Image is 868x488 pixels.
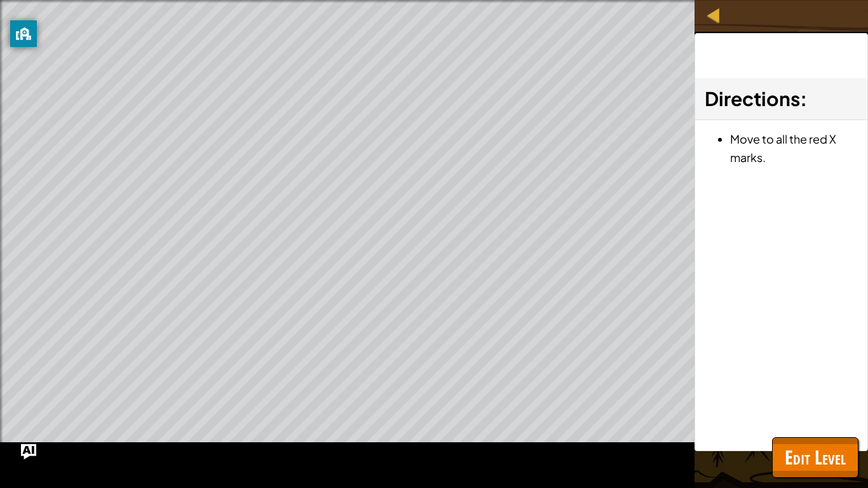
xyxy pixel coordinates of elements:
[785,444,846,470] span: Edit Level
[705,86,800,111] span: Directions
[705,85,858,113] h3: :
[10,20,37,47] button: privacy banner
[21,444,36,459] button: Ask AI
[772,437,858,478] button: Edit Level
[730,130,858,166] li: Move to all the red X marks.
